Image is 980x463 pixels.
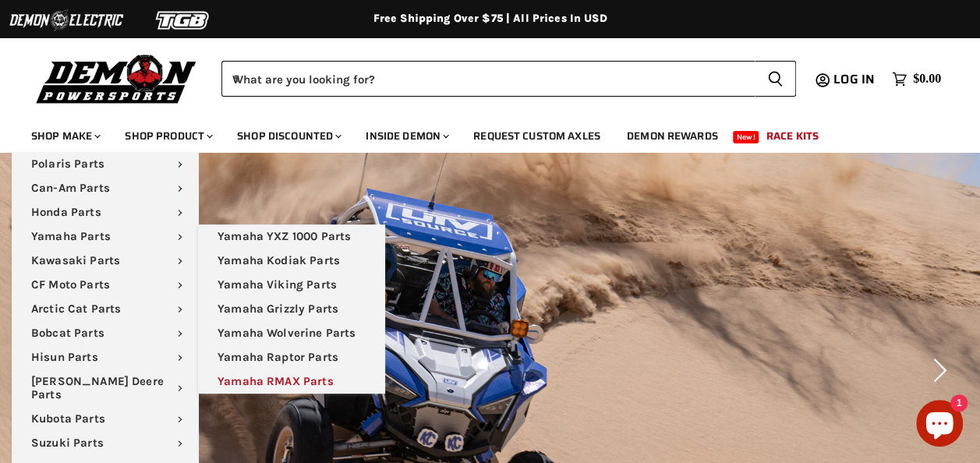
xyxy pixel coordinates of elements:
[12,200,199,224] a: Honda Parts
[198,297,385,321] a: Yamaha Grizzly Parts
[733,131,759,143] span: New!
[833,69,875,89] span: Log in
[225,120,351,152] a: Shop Discounted
[198,224,385,394] ul: Main menu
[462,120,612,152] a: Request Custom Axles
[755,120,830,152] a: Race Kits
[198,345,385,369] a: Yamaha Raptor Parts
[12,152,199,176] a: Polaris Parts
[354,120,458,152] a: Inside Demon
[922,355,953,386] button: Next
[31,51,202,106] img: Demon Powersports
[12,431,199,455] a: Suzuki Parts
[8,5,125,35] img: Demon Electric Logo 2
[198,249,385,273] a: Yamaha Kodiak Parts
[221,61,755,97] input: When autocomplete results are available use up and down arrows to review and enter to select
[198,273,385,297] a: Yamaha Viking Parts
[19,114,937,152] ul: Main menu
[12,224,199,249] a: Yamaha Parts
[12,176,199,200] a: Can-Am Parts
[12,321,199,345] a: Bobcat Parts
[198,369,385,394] a: Yamaha RMAX Parts
[911,400,968,451] inbox-online-store-chat: Shopify online store chat
[12,297,199,321] a: Arctic Cat Parts
[12,249,199,273] a: Kawasaki Parts
[198,321,385,345] a: Yamaha Wolverine Parts
[12,345,199,369] a: Hisun Parts
[12,369,199,407] a: [PERSON_NAME] Deere Parts
[12,273,199,297] a: CF Moto Parts
[12,407,199,431] a: Kubota Parts
[113,120,222,152] a: Shop Product
[755,61,796,97] button: Search
[198,224,385,249] a: Yamaha YXZ 1000 Parts
[884,68,949,90] a: $0.00
[913,72,941,87] span: $0.00
[615,120,730,152] a: Demon Rewards
[221,61,796,97] form: Product
[826,72,884,87] a: Log in
[125,5,242,35] img: TGB Logo 2
[19,120,110,152] a: Shop Make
